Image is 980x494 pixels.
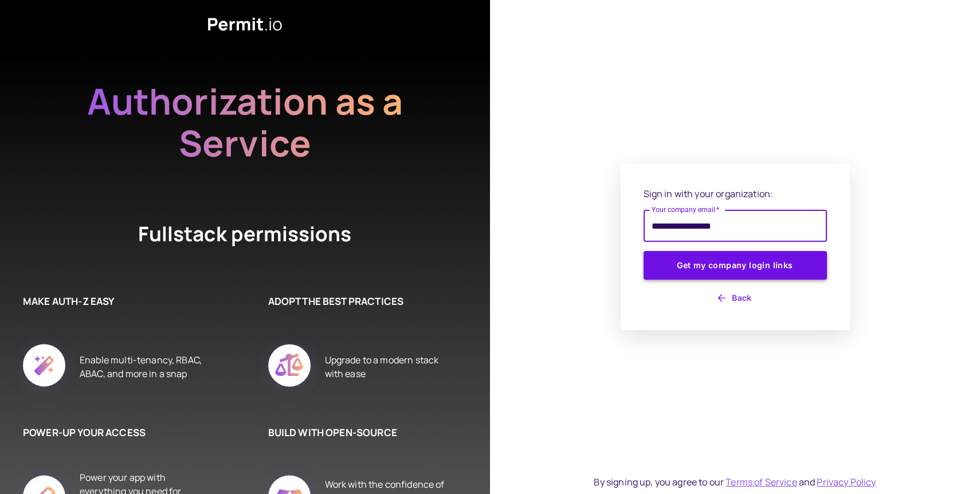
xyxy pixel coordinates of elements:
[817,476,876,488] a: Privacy Policy
[268,425,456,440] h6: BUILD WITH OPEN-SOURCE
[23,294,211,309] h6: MAKE AUTH-Z EASY
[80,331,211,402] div: Enable multi-tenancy, RBAC, ABAC, and more in a snap
[50,80,440,164] h2: Authorization as a Service
[325,331,456,402] div: Upgrade to a modern stack with ease
[644,251,827,280] button: Get my company login links
[96,220,394,248] h4: Fullstack permissions
[652,205,720,214] label: Your company email
[644,187,827,201] p: Sign in with your organization:
[594,475,876,489] div: By signing up, you agree to our and
[726,476,797,488] a: Terms of Service
[23,425,211,440] h6: POWER-UP YOUR ACCESS
[644,289,827,307] button: Back
[268,294,456,309] h6: ADOPT THE BEST PRACTICES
